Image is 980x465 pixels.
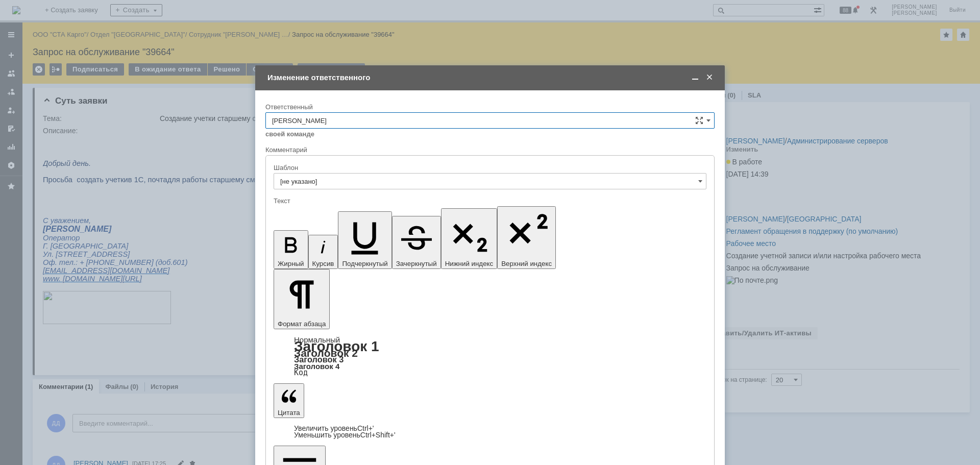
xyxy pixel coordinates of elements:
span: Сложная форма [695,116,703,125]
a: Decrease [294,431,396,439]
span: Подчеркнутый [342,260,387,267]
a: Код [294,368,308,377]
div: Текст [274,198,704,204]
span: Жирный [278,260,304,267]
span: Цитата [278,409,300,417]
a: Заголовок 2 [294,347,358,359]
span: Зачеркнутый [396,260,437,267]
div: Формат абзаца [274,336,706,376]
div: Изменение ответственного [267,73,715,82]
span: и [81,41,85,49]
span: Ctrl+' [357,424,374,432]
div: Шаблон [274,164,704,171]
button: Зачеркнутый [392,216,441,269]
button: Жирный [274,230,308,269]
a: Заголовок 4 [294,362,339,371]
div: Ответственный [265,104,713,110]
a: Заголовок 3 [294,355,344,364]
button: Формат абзаца [274,269,330,329]
button: Цитата [274,383,304,418]
div: Цитата [274,425,706,438]
span: для работы старшему смены [PERSON_NAME] [125,41,289,49]
span: Формат абзаца [278,320,326,328]
button: Курсив [308,235,338,269]
button: Подчеркнутый [338,211,391,269]
div: Комментарий [265,145,715,155]
span: росьба создать учетк [6,41,81,49]
span: Нижний индекс [445,260,494,267]
span: Верхний индекс [501,260,552,267]
button: Нижний индекс [441,208,498,269]
span: Свернуть (Ctrl + M) [690,73,700,82]
span: Закрыть [704,73,715,82]
span: Курсив [312,260,334,267]
a: Increase [294,424,374,432]
button: Верхний индекс [497,206,556,269]
a: Нормальный [294,335,340,344]
span: Ctrl+Shift+' [360,431,396,439]
span: в 1С, почта [85,41,125,49]
a: Заголовок 1 [294,338,379,354]
a: своей команде [265,130,314,138]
